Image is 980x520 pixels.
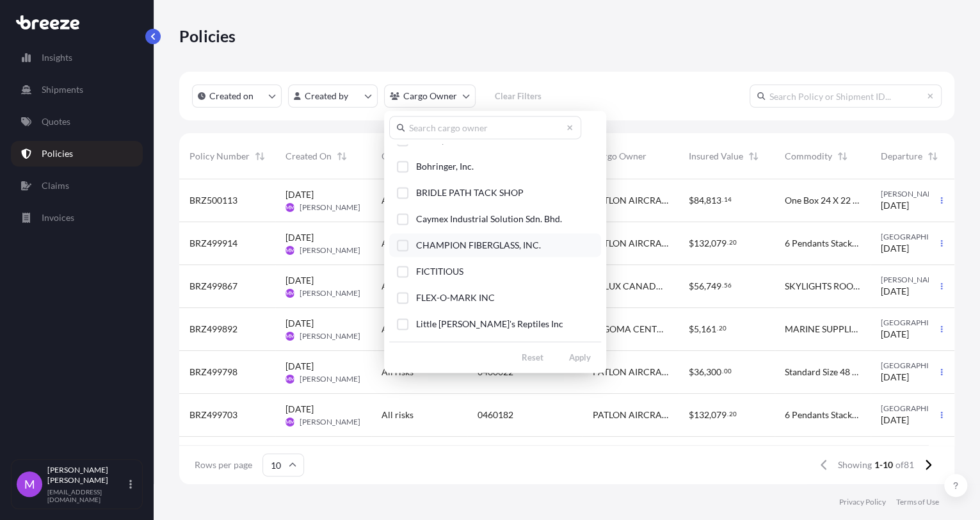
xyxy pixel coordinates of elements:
[389,128,601,152] button: Battery Power Solutions
[389,144,601,336] div: Select Option
[389,259,601,283] button: FICTITIOUS
[389,286,601,309] button: FLEX-O-MARK INC
[389,312,601,336] button: Little [PERSON_NAME]'s Reptiles Inc
[416,291,495,304] span: FLEX-O-MARK INC
[389,116,581,139] input: Search cargo owner
[522,351,543,364] p: Reset
[559,347,601,368] button: Apply
[416,239,541,252] span: CHAMPION FIBERGLASS, INC.
[416,265,463,278] span: FICTITIOUS
[384,111,606,373] div: cargoOwner Filter options
[569,351,591,364] p: Apply
[416,134,513,147] span: Battery Power Solutions
[389,154,601,178] button: Bohringer, Inc.
[389,233,601,257] button: CHAMPION FIBERGLASS, INC.
[511,347,554,368] button: Reset
[416,160,474,173] span: Bohringer, Inc.
[389,181,601,204] button: BRIDLE PATH TACK SHOP
[416,186,524,199] span: BRIDLE PATH TACK SHOP
[389,207,601,231] button: Caymex Industrial Solution Sdn. Bhd.
[416,213,562,225] span: Caymex Industrial Solution Sdn. Bhd.
[416,318,563,330] span: Little [PERSON_NAME]'s Reptiles Inc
